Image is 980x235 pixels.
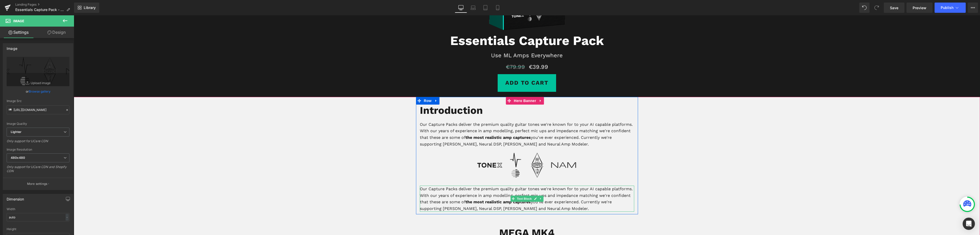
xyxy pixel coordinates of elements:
strong: the most realistic amp captures [392,120,457,125]
p: More settings [27,182,47,186]
a: ADD TO CART [424,59,482,76]
div: Image [7,43,17,51]
strong: the most realistic amp captures [392,184,457,189]
a: Design [38,27,75,38]
b: MEGA MK4 [425,211,481,223]
a: Desktop [455,3,467,13]
a: Tablet [479,3,492,13]
span: Text Block [442,180,459,186]
div: Image Quality [7,122,69,126]
a: New Library [74,3,99,13]
button: More [968,3,978,13]
button: Redo [872,3,882,13]
b: 480x480 [11,156,25,160]
button: Undo [859,3,869,13]
button: More settings [3,178,73,190]
strong: Essentials Capture Pack [376,18,530,33]
div: or [7,89,69,94]
div: Width [7,207,69,211]
a: Preview [906,3,933,13]
p: Our Capture Packs deliver the premium quality guitar tones we're known for to your AI capable pla... [346,106,560,132]
a: Expand / Collapse [464,180,470,186]
div: Open Intercom Messenger [963,218,975,230]
span: Save [890,5,898,10]
div: Dimension [7,194,24,201]
span: Preview [913,5,926,10]
a: Mobile [492,3,504,13]
div: Only support for UCare CDN [7,139,69,147]
span: Essentials Capture Pack - ML Sound Lab [15,8,64,12]
a: Expand / Collapse [464,82,470,89]
a: Laptop [467,3,479,13]
div: Only support for UCare CDN and Shopify CDN [7,165,69,176]
span: €39.99 [455,47,474,56]
input: auto [7,213,69,221]
b: Introduction [346,89,409,101]
span: Image [13,19,24,23]
a: Landing Pages [15,3,74,7]
span: Publish [941,6,953,10]
div: - [66,214,69,221]
div: Image Resolution [7,148,69,151]
b: Lighter [11,130,21,134]
input: Link [7,105,69,114]
span: Hero Banner [439,82,463,89]
a: Expand / Collapse [359,82,366,89]
button: Publish [935,3,966,13]
div: Image Src [7,99,69,103]
span: €79.99 [432,48,451,55]
a: Browse gallery [29,87,51,96]
span: Library [84,5,96,10]
span: Row [349,82,359,89]
div: Height [7,227,69,231]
